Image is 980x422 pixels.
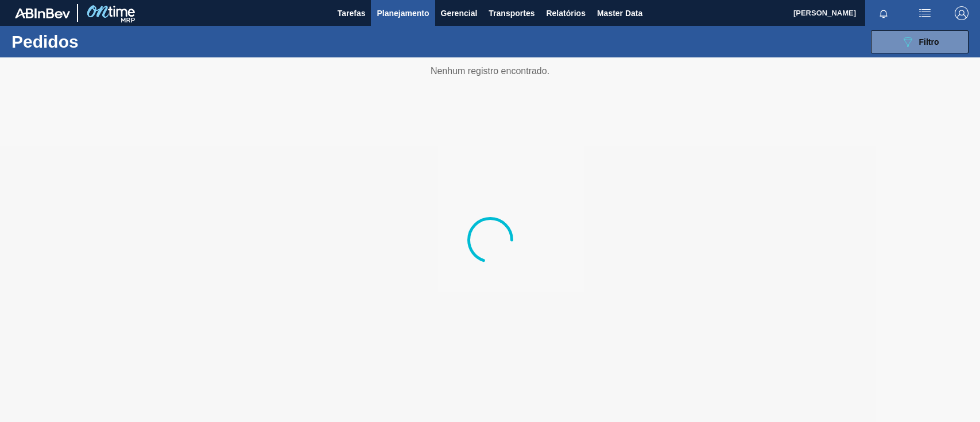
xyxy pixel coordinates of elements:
[489,6,534,20] span: Transportes
[871,30,969,53] button: Filtro
[15,8,70,18] img: TNhmsLtSVTkK8tSr43FrP2fwEKptu5GPRR3wAAAABJRU5ErkJggg==
[377,6,429,20] span: Planejamento
[546,6,585,20] span: Relatórios
[865,5,902,21] button: Notificações
[597,6,642,20] span: Master Data
[441,6,478,20] span: Gerencial
[338,6,366,20] span: Tarefas
[11,35,180,48] h1: Pedidos
[918,6,932,20] img: userActions
[919,37,939,47] span: Filtro
[955,6,969,20] img: Logout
